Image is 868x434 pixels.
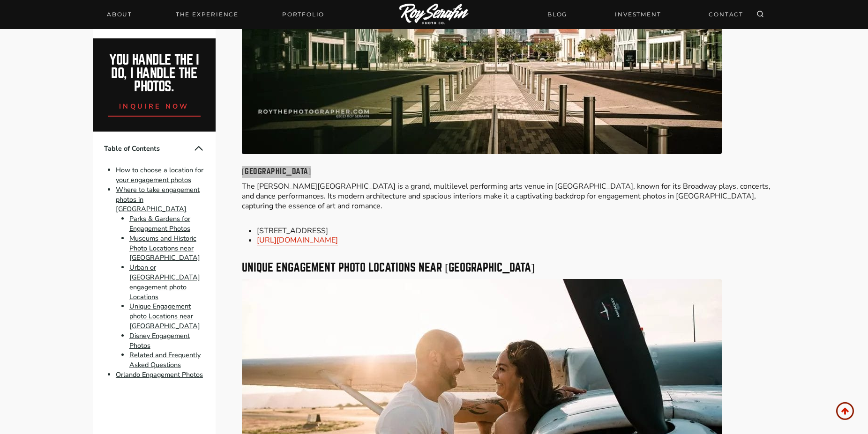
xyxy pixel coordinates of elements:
a: THE EXPERIENCE [170,8,244,21]
nav: Table of Contents [93,132,216,391]
a: Urban or [GEOGRAPHIC_DATA] engagement photo Locations [129,263,200,301]
a: inquire now [108,94,201,117]
button: View Search Form [754,8,767,21]
h4: [GEOGRAPHIC_DATA] [242,166,775,178]
a: [URL][DOMAIN_NAME] [257,235,338,245]
p: The [PERSON_NAME][GEOGRAPHIC_DATA] is a grand, multilevel performing arts venue in [GEOGRAPHIC_DA... [242,182,775,211]
img: Logo of Roy Serafin Photo Co., featuring stylized text in white on a light background, representi... [399,4,469,26]
a: INVESTMENT [609,6,666,22]
a: BLOG [542,6,573,22]
span: Table of Contents [104,144,193,154]
button: Collapse Table of Contents [193,143,204,154]
a: Museums and Historic Photo Locations near [GEOGRAPHIC_DATA] [129,234,200,263]
a: Parks & Gardens for Engagement Photos [129,214,190,233]
a: Portfolio [277,8,330,21]
li: [STREET_ADDRESS] [257,226,775,236]
a: Scroll to top [836,402,854,420]
h2: You handle the i do, I handle the photos. [103,53,206,94]
a: Orlando Engagement Photos [116,370,203,379]
a: How to choose a location for your engagement photos [116,165,203,184]
a: Disney Engagement Photos [129,331,190,350]
a: Related and Frequently Asked Questions [129,351,201,370]
h3: Unique Engagement photo Locations near [GEOGRAPHIC_DATA] [242,262,775,273]
a: CONTACT [703,6,749,22]
a: Unique Engagement photo Locations near [GEOGRAPHIC_DATA] [129,302,200,331]
nav: Secondary Navigation [542,6,749,22]
a: Where to take engagement photos in [GEOGRAPHIC_DATA] [116,185,200,214]
a: About [101,8,138,21]
nav: Primary Navigation [101,8,330,21]
span: inquire now [119,102,189,111]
